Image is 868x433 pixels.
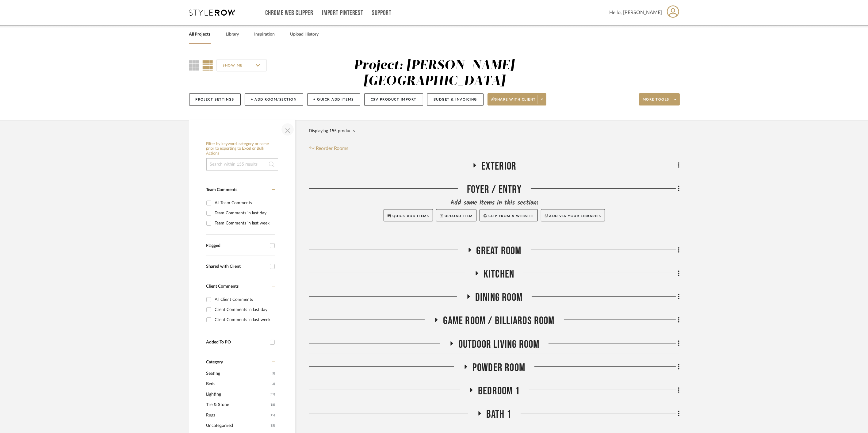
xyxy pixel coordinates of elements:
button: Reorder Rooms [309,145,349,152]
a: Support [372,10,391,16]
span: (5) [272,369,275,378]
input: Search within 155 results [206,158,278,171]
button: Clip from a website [480,209,537,221]
span: Kitchen [484,268,514,281]
div: Flagged [206,243,267,248]
span: Category [206,360,223,365]
span: Beds [206,379,270,389]
div: All Team Comments [215,198,274,208]
button: CSV Product Import [364,93,423,106]
h6: Filter by keyword, category or name prior to exporting to Excel or Bulk Actions [206,142,278,156]
div: Added To PO [206,340,267,345]
button: Project Settings [189,93,241,106]
span: Seating [206,368,270,379]
span: Lighting [206,389,268,400]
span: Outdoor living room [458,338,540,351]
a: Inspiration [254,30,275,39]
div: Client Comments in last week [215,315,274,325]
span: More tools [643,97,669,106]
a: All Projects [189,30,211,39]
span: Uncategorized [206,420,268,431]
button: Share with client [488,93,546,105]
div: Team Comments in last day [215,208,274,218]
div: All Client Comments [215,295,274,305]
span: Exterior [481,160,517,173]
div: Client Comments in last day [215,305,274,315]
span: Bath 1 [486,408,511,421]
div: Project: [PERSON_NAME][GEOGRAPHIC_DATA] [354,59,514,88]
span: Share with client [491,97,536,106]
span: Tile & Stone [206,400,268,410]
span: (15) [270,421,275,431]
span: Powder Room [472,361,525,374]
button: + Add Room/Section [245,93,303,106]
div: Displaying 155 products [309,125,355,137]
span: Dining Room [475,291,522,304]
a: Upload History [290,30,319,39]
button: Quick Add Items [384,209,433,221]
span: Rugs [206,410,268,420]
button: Upload Item [436,209,476,221]
button: + Quick Add Items [307,93,361,106]
span: Reorder Rooms [316,145,348,152]
span: Great Room [476,244,522,258]
a: Import Pinterest [322,10,363,16]
span: Client Comments [206,284,239,289]
div: Add some items in this section: [309,199,680,207]
span: (31) [270,389,275,399]
a: Chrome Web Clipper [266,10,313,16]
a: Library [226,30,239,39]
span: Quick Add Items [392,214,429,218]
span: (3) [272,379,275,389]
button: More tools [639,93,680,105]
button: Add via your libraries [541,209,605,221]
span: Team Comments [206,188,238,192]
button: Budget & Invoicing [427,93,484,106]
span: (15) [270,410,275,420]
div: Team Comments in last week [215,218,274,228]
span: Hello, [PERSON_NAME] [610,9,662,16]
button: Close [281,123,294,136]
span: Bedroom 1 [478,385,520,398]
div: Shared with Client [206,264,267,269]
span: (18) [270,400,275,410]
span: Game Room / Billiards Room [443,314,554,328]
